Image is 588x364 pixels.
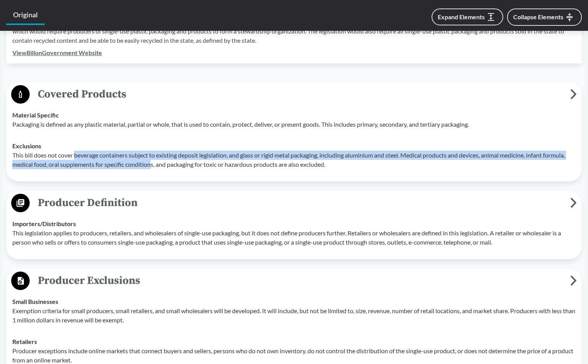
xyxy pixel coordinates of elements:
[507,8,582,26] button: Collapse Elements
[12,111,59,119] strong: Material Specific
[12,151,576,169] p: This bill does not cover beverage containers subject to existing deposit legislation, and glass o...
[9,271,579,291] button: Producer Exclusions
[9,193,579,213] button: Producer Definition
[12,17,576,45] p: [US_STATE] State Assembly Bill 842 was introduced at the beginning of the 2021 Regular Session. T...
[12,338,37,345] strong: Retailers
[30,194,570,211] span: Producer Definition
[30,272,570,289] span: Producer Exclusions
[12,220,76,227] strong: Importers/​Distributors
[12,306,576,325] p: Exemption criteria for small producers, small retailers, and small wholesalers will be developed....
[432,8,503,25] button: Expand Elements
[12,120,576,129] p: Packaging is defined as any plastic material, partial or whole, that is used to contain, protect,...
[12,228,576,247] p: This legislation applies to producers, retailers, and wholesalers of single-use packaging, but it...
[9,85,579,104] button: Covered Products
[12,298,58,305] strong: Small Businesses
[30,86,570,103] span: Covered Products
[12,142,41,149] strong: Exclusions
[12,49,102,56] a: ViewBillonGovernment Website
[6,6,45,25] a: Original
